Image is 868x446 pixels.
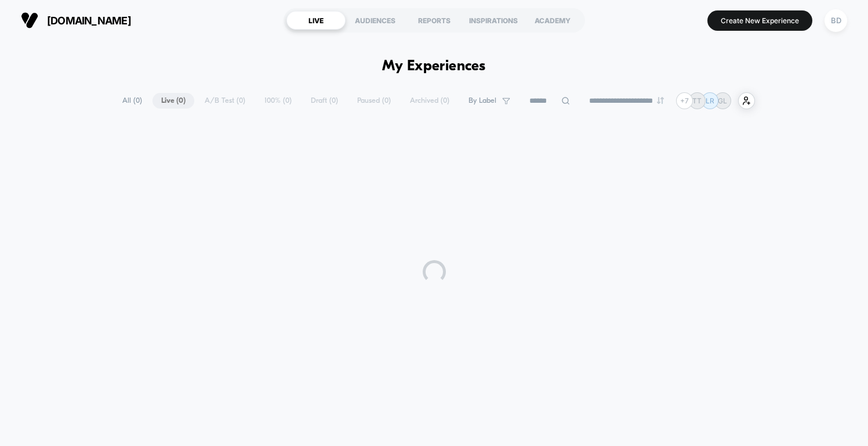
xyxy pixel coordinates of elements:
[825,9,847,32] div: BD
[17,11,135,30] button: [DOMAIN_NAME]
[21,12,38,29] img: Visually logo
[523,11,582,30] div: ACADEMY
[464,11,523,30] div: INSPIRATIONS
[821,9,851,33] button: BD
[707,10,812,31] button: Create New Experience
[468,96,496,105] span: By Label
[718,96,727,105] p: GL
[346,11,405,30] div: AUDIENCES
[47,15,131,27] span: [DOMAIN_NAME]
[657,97,664,104] img: end
[692,96,702,105] p: TT
[382,58,486,75] h1: My Experiences
[676,92,693,109] div: + 7
[706,96,714,105] p: LR
[286,11,346,30] div: LIVE
[114,93,151,109] span: All ( 0 )
[405,11,464,30] div: REPORTS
